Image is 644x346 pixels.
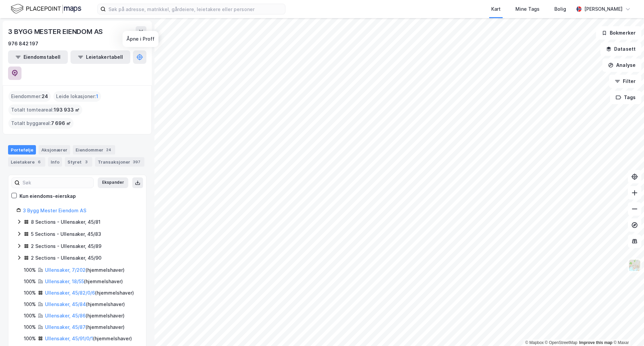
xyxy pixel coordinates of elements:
a: Ullensaker, 18/55 [45,278,84,284]
div: 2 Sections - Ullensaker, 45/89 [31,242,101,250]
button: Filter [609,75,641,88]
div: 397 [132,159,142,165]
div: Aksjonærer [39,145,70,155]
div: 976 842 197 [8,40,38,48]
img: Z [628,259,641,272]
span: 193 933 ㎡ [54,106,80,114]
div: 100% [24,289,36,297]
a: Ullensaker, 45/86 [45,313,86,318]
div: Portefølje [8,145,36,155]
button: Ekspander [98,177,128,188]
span: 24 [42,92,48,100]
a: Ullensaker, 45/82/0/6 [45,290,95,296]
button: Analyse [602,58,641,72]
div: Leietakere [8,157,45,167]
div: 100% [24,312,36,320]
div: [PERSON_NAME] [584,5,623,13]
div: Eiendommer : [8,91,51,102]
div: Totalt tomteareal : [8,104,82,115]
a: Ullensaker, 7/202 [45,267,86,273]
span: 1 [96,92,98,100]
input: Søk på adresse, matrikkel, gårdeiere, leietakere eller personer [106,4,285,14]
div: ( hjemmelshaver ) [45,266,125,274]
button: Leietakertabell [71,50,130,64]
div: Totalt byggareal : [8,118,74,129]
button: Tags [610,91,641,104]
input: Søk [20,178,93,188]
div: 3 BYGG MESTER EIENDOM AS [8,26,104,37]
div: ( hjemmelshaver ) [45,289,134,297]
button: Datasett [600,42,641,56]
div: 100% [24,335,36,343]
div: ( hjemmelshaver ) [45,277,123,286]
div: 24 [105,146,112,153]
div: ( hjemmelshaver ) [45,335,132,343]
img: logo.f888ab2527a4732fd821a326f86c7f29.svg [11,3,81,15]
a: Ullensaker, 45/91/0/1 [45,336,93,341]
div: Kun eiendoms-eierskap [19,192,76,200]
div: Eiendommer [73,145,115,155]
div: Bolig [554,5,566,13]
div: ( hjemmelshaver ) [45,312,125,320]
a: Ullensaker, 45/87 [45,324,86,330]
div: 8 Sections - Ullensaker, 45/81 [31,218,100,226]
div: ( hjemmelshaver ) [45,323,125,331]
div: 5 Sections - Ullensaker, 45/83 [31,230,101,238]
div: 3 [83,159,90,165]
div: 100% [24,266,36,274]
div: ( hjemmelshaver ) [45,300,125,308]
button: Eiendomstabell [8,50,68,64]
div: 2 Sections - Ullensaker, 45/90 [31,254,101,262]
span: 7 696 ㎡ [51,119,71,127]
div: 100% [24,300,36,308]
div: Kart [491,5,501,13]
div: Info [48,157,62,167]
a: Improve this map [579,340,612,345]
div: Mine Tags [515,5,540,13]
div: 100% [24,277,36,286]
a: 3 Bygg Mester Eiendom AS [23,208,86,213]
div: Transaksjoner [95,157,144,167]
button: Bokmerker [596,26,641,40]
div: Kontrollprogram for chat [610,314,644,346]
div: Leide lokasjoner : [53,91,101,102]
a: Mapbox [525,340,544,345]
div: 100% [24,323,36,331]
iframe: Chat Widget [610,314,644,346]
a: Ullensaker, 45/84 [45,301,86,307]
a: OpenStreetMap [545,340,578,345]
div: Styret [65,157,92,167]
div: 6 [36,159,43,165]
